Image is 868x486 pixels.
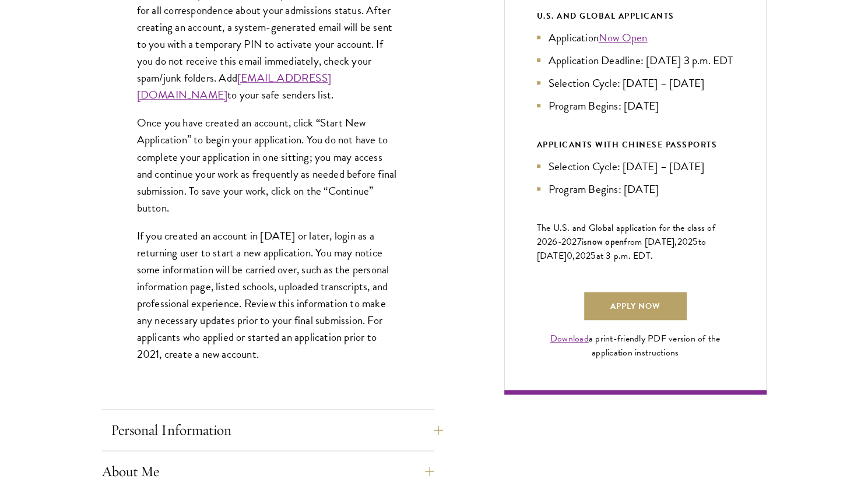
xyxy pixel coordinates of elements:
p: If you created an account in [DATE] or later, login as a returning user to start a new applicatio... [137,227,399,363]
li: Application [537,29,734,46]
span: 7 [577,235,582,249]
div: a print-friendly PDF version of the application instructions [537,332,734,360]
li: Program Begins: [DATE] [537,97,734,114]
button: Personal Information [111,416,443,444]
a: [EMAIL_ADDRESS][DOMAIN_NAME] [137,69,331,103]
span: , [572,249,575,263]
a: Now Open [599,29,648,46]
a: Apply Now [584,292,687,320]
li: Selection Cycle: [DATE] – [DATE] [537,75,734,91]
span: 6 [552,235,557,249]
button: About Me [102,457,434,485]
span: at 3 p.m. EDT. [596,249,653,263]
span: from [DATE], [624,235,677,249]
div: APPLICANTS WITH CHINESE PASSPORTS [537,138,734,152]
span: -202 [558,235,577,249]
a: Download [550,332,589,346]
span: is [582,235,588,249]
div: U.S. and Global Applicants [537,9,734,23]
li: Selection Cycle: [DATE] – [DATE] [537,158,734,175]
span: 5 [591,249,596,263]
span: The U.S. and Global application for the class of 202 [537,221,715,249]
li: Application Deadline: [DATE] 3 p.m. EDT [537,52,734,69]
p: Once you have created an account, click “Start New Application” to begin your application. You do... [137,114,399,216]
span: 5 [693,235,698,249]
span: to [DATE] [537,235,706,263]
span: 0 [567,249,572,263]
span: 202 [575,249,591,263]
span: 202 [677,235,693,249]
li: Program Begins: [DATE] [537,181,734,198]
span: now open [587,235,624,248]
